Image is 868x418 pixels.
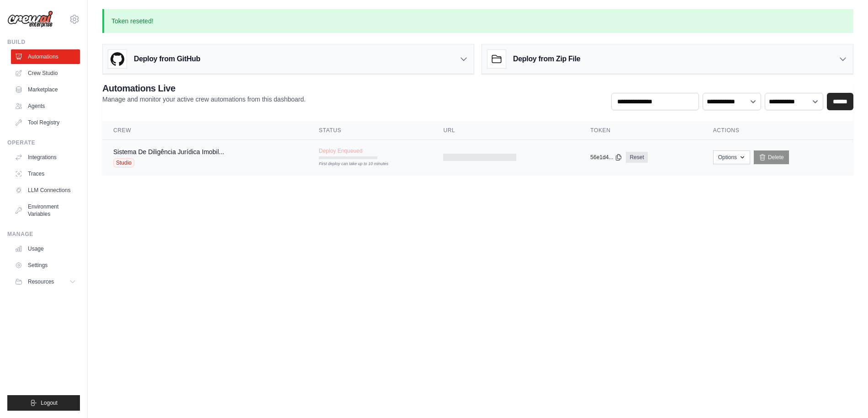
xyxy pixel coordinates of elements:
[7,11,53,28] img: Logo
[11,99,80,113] a: Agents
[11,258,80,273] a: Settings
[590,154,622,161] button: 56e1d4...
[28,278,54,285] span: Resources
[102,82,306,95] h2: Automations Live
[11,166,80,181] a: Traces
[319,147,362,155] span: Deploy Enqueued
[308,121,432,140] th: Status
[11,183,80,198] a: LLM Connections
[11,82,80,97] a: Marketplace
[102,121,308,140] th: Crew
[319,161,377,167] div: First deploy can take up to 10 minutes
[7,230,80,238] div: Manage
[702,121,853,140] th: Actions
[113,158,134,167] span: Studio
[7,395,80,411] button: Logout
[113,148,224,155] a: Sistema De Diligência Jurídica Imobil...
[754,150,789,164] a: Delete
[108,50,127,68] img: GitHub Logo
[41,399,58,407] span: Logout
[7,139,80,146] div: Operate
[11,150,80,165] a: Integrations
[579,121,702,140] th: Token
[713,150,750,164] button: Options
[11,66,80,80] a: Crew Studio
[626,152,647,163] a: Reset
[102,95,306,104] p: Manage and monitor your active crew automations from this dashboard.
[513,54,580,64] h3: Deploy from Zip File
[432,121,579,140] th: URL
[11,49,80,64] a: Automations
[11,199,80,221] a: Environment Variables
[11,274,80,289] button: Resources
[134,54,200,64] h3: Deploy from GitHub
[11,115,80,130] a: Tool Registry
[7,38,80,46] div: Build
[102,9,853,33] p: Token reseted!
[11,241,80,256] a: Usage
